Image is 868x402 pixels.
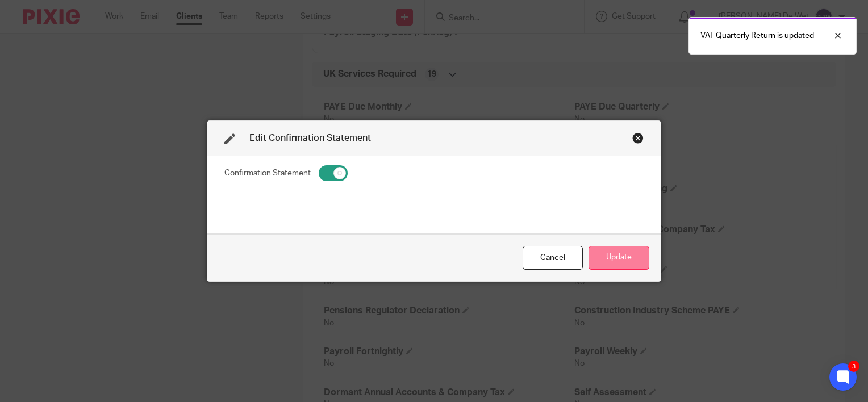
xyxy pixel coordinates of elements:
[249,133,371,143] span: Edit Confirmation Statement
[632,132,644,144] div: Close this dialog window
[848,361,859,372] div: 3
[224,167,311,179] label: Confirmation Statement
[589,246,649,270] button: Update
[700,30,814,41] p: VAT Quarterly Return is updated
[523,246,583,270] div: Close this dialog window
